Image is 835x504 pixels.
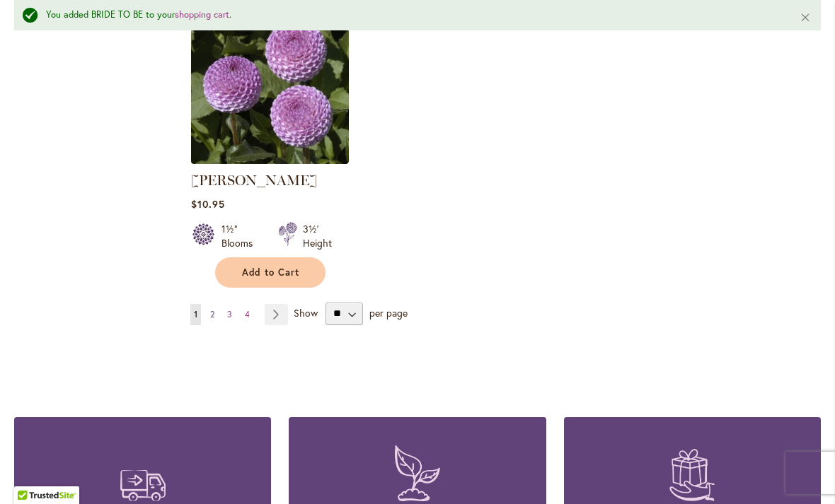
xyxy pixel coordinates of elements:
[191,153,349,167] a: FRANK HOLMES
[294,305,318,319] span: Show
[207,304,218,325] a: 2
[11,454,50,493] iframe: Launch Accessibility Center
[369,305,408,319] span: per page
[245,309,250,320] span: 4
[191,172,317,189] a: [PERSON_NAME]
[194,309,197,320] span: 1
[215,257,326,288] button: Add to Cart
[191,6,349,164] img: FRANK HOLMES
[46,8,778,22] div: You added BRIDE TO BE to your .
[175,8,229,20] a: shopping cart
[241,304,253,325] a: 4
[242,266,300,279] span: Add to Cart
[224,304,236,325] a: 3
[227,309,232,320] span: 3
[303,222,332,250] div: 3½' Height
[221,222,261,250] div: 1½" Blooms
[210,309,214,320] span: 2
[191,197,225,211] span: $10.95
